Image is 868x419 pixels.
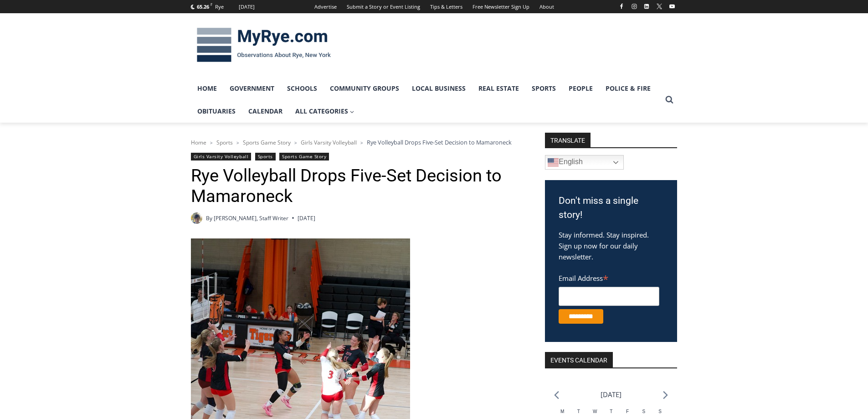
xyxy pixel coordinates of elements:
a: Home [191,77,223,100]
a: Girls Varsity Volleyball [191,153,252,160]
span: By [206,214,212,222]
h1: Rye Volleyball Drops Five-Set Decision to Mamaroneck [191,166,521,207]
a: Sports Game Story [243,139,291,146]
span: Rye Volleyball Drops Five-Set Decision to Mamaroneck [367,138,512,146]
span: All Categories [295,106,354,116]
a: Calendar [242,100,289,123]
span: F [211,2,212,7]
a: Sports [216,139,233,146]
span: F [626,409,629,414]
a: All Categories [289,100,361,123]
h3: Don't miss a single story! [559,194,663,222]
a: Facebook [616,1,627,12]
a: Local Business [406,77,472,100]
strong: TRANSLATE [545,133,591,147]
span: S [642,409,645,414]
a: English [545,155,624,170]
img: (PHOTO: MyRye.com 2024 Head Intern, Editor and now Staff Writer Charlie Morris. Contributed.)Char... [191,212,202,224]
a: Next month [663,391,668,399]
span: S [658,409,662,414]
a: Police & Fire [599,77,657,100]
a: Girls Varsity Volleyball [301,139,357,146]
a: Sports [525,77,562,100]
label: Email Address [559,269,659,285]
time: [DATE] [298,214,315,222]
div: Rye [215,3,224,11]
h2: Events Calendar [545,352,613,367]
a: Real Estate [472,77,525,100]
a: YouTube [667,1,678,12]
span: T [610,409,612,414]
img: en [548,157,559,168]
a: X [654,1,665,12]
p: Stay informed. Stay inspired. Sign up now for our daily newsletter. [559,229,663,262]
a: [PERSON_NAME], Staff Writer [214,214,288,222]
span: T [577,409,580,414]
a: Home [191,139,206,146]
span: M [560,409,564,414]
a: Instagram [629,1,640,12]
img: MyRye.com [191,21,337,69]
a: Community Groups [324,77,406,100]
span: > [360,140,363,146]
span: > [294,140,297,146]
li: [DATE] [601,388,621,401]
a: Previous month [554,391,559,399]
span: 65.26 [197,3,209,10]
span: > [236,140,239,146]
div: [DATE] [239,3,255,11]
a: People [562,77,599,100]
span: W [593,409,597,414]
span: > [210,140,213,146]
a: Schools [281,77,324,100]
a: Linkedin [641,1,652,12]
a: Author image [191,212,202,224]
nav: Primary Navigation [191,77,661,123]
button: View Search Form [661,92,678,108]
a: Sports Game Story [279,153,329,160]
a: Sports [255,153,276,160]
nav: Breadcrumbs [191,138,521,147]
a: Obituaries [191,100,242,123]
a: Government [223,77,281,100]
